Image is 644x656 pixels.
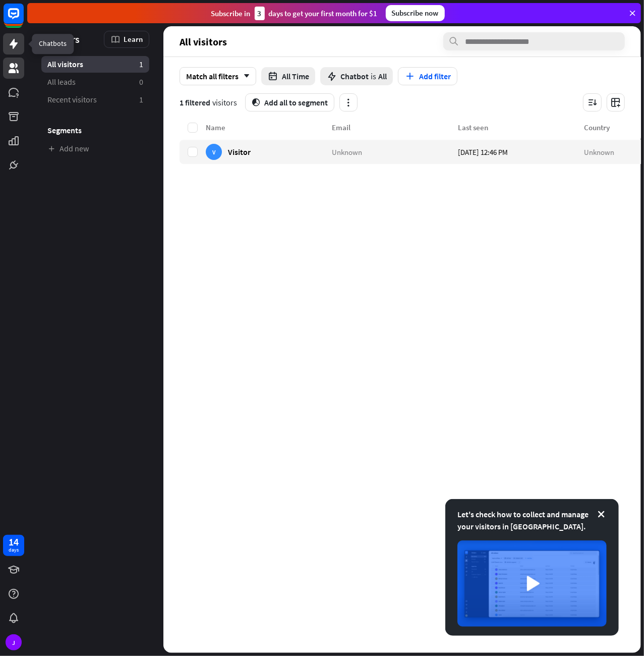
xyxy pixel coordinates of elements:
span: All visitors [180,36,227,47]
span: [DATE] 12:46 PM [458,147,508,156]
span: All [378,71,387,81]
div: Let's check how to collect and manage your visitors in [GEOGRAPHIC_DATA]. [457,508,607,532]
span: Chatbot [340,71,369,81]
button: All Time [261,67,315,85]
div: Match all filters [180,67,256,85]
span: Recent visitors [47,94,97,105]
span: Visitors [47,33,80,45]
span: All visitors [47,59,83,70]
div: J [6,634,22,650]
aside: 1 [139,59,143,70]
span: visitors [212,97,237,107]
div: Last seen [458,123,584,132]
span: Unknown [332,147,362,156]
div: Subscribe now [386,5,445,21]
a: 14 days [3,535,24,556]
span: All leads [47,77,76,87]
h3: Segments [41,125,149,135]
aside: 1 [139,94,143,105]
div: Name [206,123,332,132]
div: 14 [9,537,19,546]
div: 3 [255,7,265,20]
span: is [371,71,376,81]
div: V [206,144,222,160]
span: Visitor [228,147,251,156]
div: Subscribe in days to get your first month for $1 [211,7,378,20]
img: image [457,540,607,627]
span: Unknown [584,147,614,156]
button: Add filter [398,67,457,85]
i: segment [252,98,260,106]
i: arrow_down [239,73,250,79]
a: Add new [41,140,149,157]
span: 1 filtered [180,97,210,107]
button: Open LiveChat chat widget [8,4,38,34]
a: All leads 0 [41,74,149,90]
div: Email [332,123,458,132]
aside: 0 [139,77,143,87]
a: Recent visitors 1 [41,91,149,108]
div: days [9,546,19,554]
span: Learn [124,34,143,44]
button: segmentAdd all to segment [245,93,334,112]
